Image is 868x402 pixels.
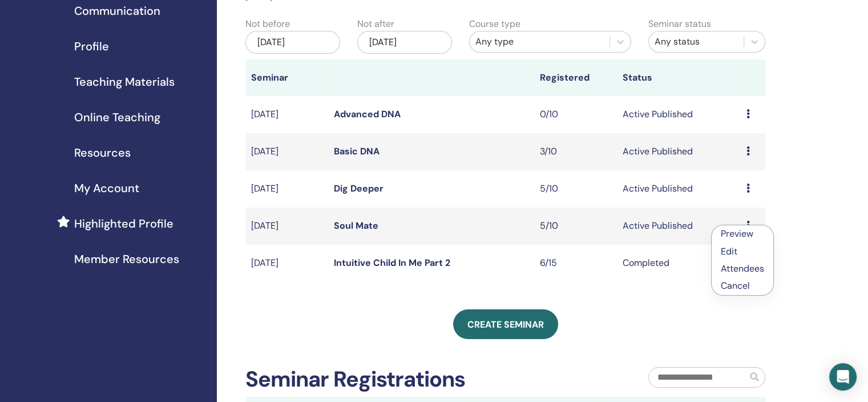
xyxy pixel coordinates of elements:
[334,257,450,269] a: Intuitive Child In Me Part 2
[245,133,328,170] td: [DATE]
[245,208,328,245] td: [DATE]
[74,144,131,161] span: Resources
[245,170,328,208] td: [DATE]
[245,96,328,133] td: [DATE]
[74,109,160,126] span: Online Teaching
[357,17,394,31] label: Not after
[357,31,452,54] div: [DATE]
[534,133,617,170] td: 3/10
[74,215,173,232] span: Highlighted Profile
[655,35,738,49] div: Any status
[245,367,465,393] h2: Seminar Registrations
[469,17,520,31] label: Course type
[74,180,139,197] span: My Account
[245,59,328,96] th: Seminar
[534,170,617,208] td: 5/10
[648,17,711,31] label: Seminar status
[245,31,340,54] div: [DATE]
[467,319,544,331] span: Create seminar
[245,17,290,31] label: Not before
[475,35,604,49] div: Any type
[334,108,401,120] a: Advanced DNA
[334,220,378,232] a: Soul Mate
[617,59,741,96] th: Status
[617,208,741,245] td: Active Published
[334,182,383,194] a: Dig Deeper
[453,309,558,339] a: Create seminar
[74,2,160,19] span: Communication
[721,279,764,293] p: Cancel
[334,145,380,157] a: Basic DNA
[721,245,737,257] a: Edit
[534,59,617,96] th: Registered
[534,245,617,282] td: 6/15
[829,363,857,391] div: Open Intercom Messenger
[617,133,741,170] td: Active Published
[245,245,328,282] td: [DATE]
[617,245,741,282] td: Completed
[617,96,741,133] td: Active Published
[617,170,741,208] td: Active Published
[534,96,617,133] td: 0/10
[534,208,617,245] td: 5/10
[74,38,109,55] span: Profile
[74,250,179,268] span: Member Resources
[721,228,753,240] a: Preview
[74,73,175,90] span: Teaching Materials
[721,262,764,274] a: Attendees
